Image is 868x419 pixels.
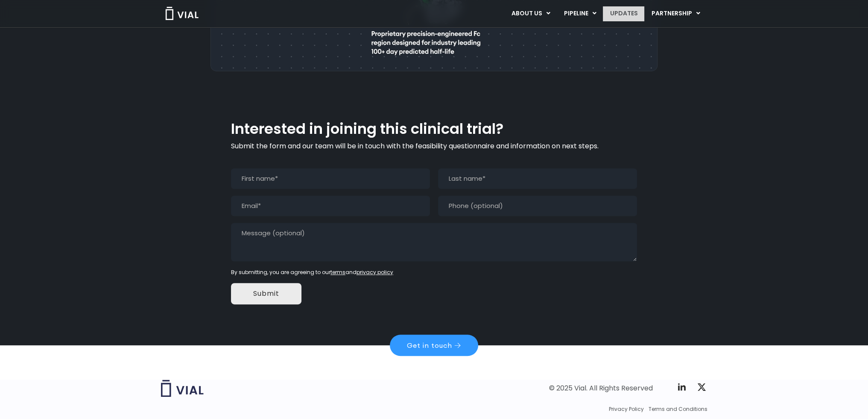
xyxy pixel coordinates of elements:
div: By submitting, you are agreeing to our and [231,269,637,276]
input: Last name* [438,168,637,189]
a: UPDATES [603,6,644,21]
a: Terms and Conditions [649,405,707,413]
a: privacy policy [357,269,393,276]
a: PIPELINEMenu Toggle [557,6,602,21]
input: Submit [231,283,301,304]
a: PARTNERSHIPMenu Toggle [644,6,707,21]
p: Submit the form and our team will be in touch with the feasibility questionnaire and information ... [231,141,637,151]
a: ABOUT USMenu Toggle [504,6,556,21]
a: Get in touch [390,335,478,356]
input: Phone (optional) [438,196,637,216]
h2: Interested in joining this clinical trial? [231,121,637,137]
img: Vial Logo [165,7,199,20]
input: First name* [231,168,430,189]
a: terms [330,269,345,276]
img: Vial logo wih "Vial" spelled out [161,380,204,397]
a: Privacy Policy [609,405,644,413]
span: Get in touch [407,342,452,349]
div: © 2025 Vial. All Rights Reserved [549,384,653,393]
input: Email* [231,196,430,216]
